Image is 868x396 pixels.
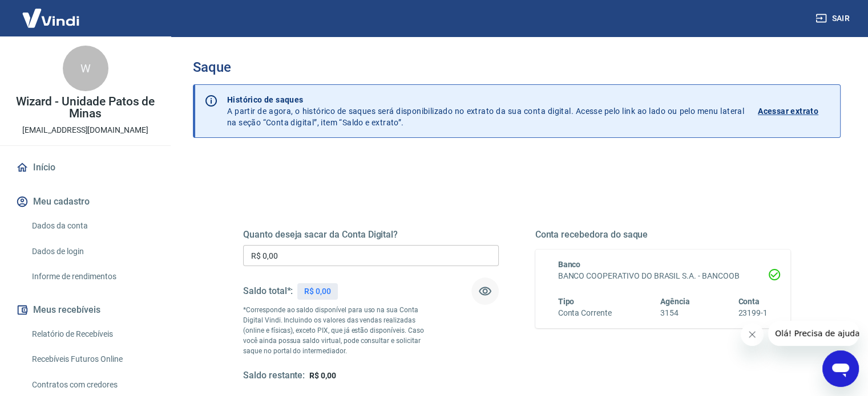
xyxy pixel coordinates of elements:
[768,321,859,346] iframe: Mensagem da empresa
[758,105,818,117] p: Acessar extrato
[243,229,499,240] h5: Quanto deseja sacar da Conta Digital?
[14,297,157,322] button: Meus recebíveis
[27,348,157,371] a: Recebíveis Futuros Online
[660,307,690,319] h6: 3154
[660,297,690,306] span: Agência
[741,323,764,346] iframe: Fechar mensagem
[27,265,157,288] a: Informe de rendimentos
[558,297,575,306] span: Tipo
[243,370,305,382] h5: Saldo restante:
[738,297,760,306] span: Conta
[813,8,854,29] button: Sair
[309,371,336,380] span: R$ 0,00
[22,124,148,136] p: [EMAIL_ADDRESS][DOMAIN_NAME]
[27,322,157,346] a: Relatório de Recebíveis
[193,59,841,75] h3: Saque
[558,307,612,319] h6: Conta Corrente
[14,1,88,35] img: Vindi
[822,350,859,387] iframe: Botão para abrir a janela de mensagens
[27,214,157,238] a: Dados da conta
[558,260,581,269] span: Banco
[9,96,162,120] p: Wizard - Unidade Patos de Minas
[304,285,331,297] p: R$ 0,00
[227,94,744,128] p: A partir de agora, o histórico de saques será disponibilizado no extrato da sua conta digital. Ac...
[535,229,791,240] h5: Conta recebedora do saque
[227,94,744,105] p: Histórico de saques
[558,270,768,282] h6: BANCO COOPERATIVO DO BRASIL S.A. - BANCOOB
[27,240,157,263] a: Dados de login
[7,8,96,17] span: Olá! Precisa de ajuda?
[63,46,108,91] div: W
[738,307,768,319] h6: 23199-1
[243,285,293,297] h5: Saldo total*:
[243,305,435,356] p: *Corresponde ao saldo disponível para uso na sua Conta Digital Vindi. Incluindo os valores das ve...
[14,155,157,180] a: Início
[14,189,157,214] button: Meu cadastro
[758,94,831,128] a: Acessar extrato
